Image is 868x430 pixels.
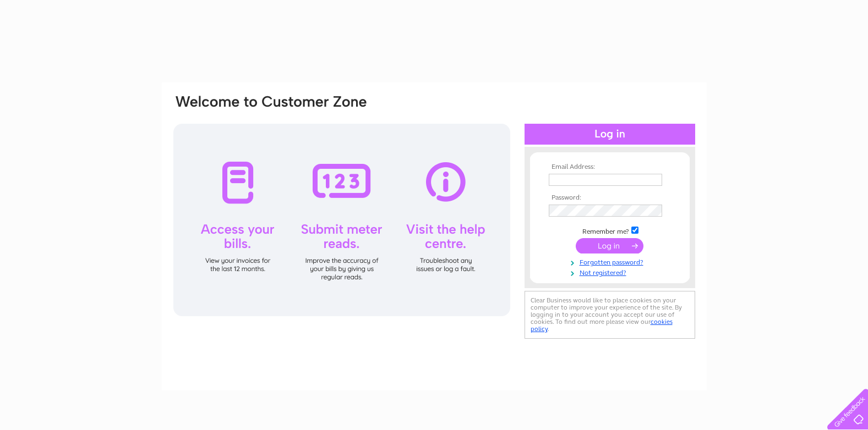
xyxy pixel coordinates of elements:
a: Forgotten password? [549,256,674,267]
a: cookies policy [531,318,673,333]
div: Clear Business would like to place cookies on your computer to improve your experience of the sit... [525,291,695,339]
th: Password: [546,194,674,202]
a: Not registered? [549,267,674,277]
td: Remember me? [546,225,674,236]
input: Submit [576,238,643,253]
th: Email Address: [546,163,674,171]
